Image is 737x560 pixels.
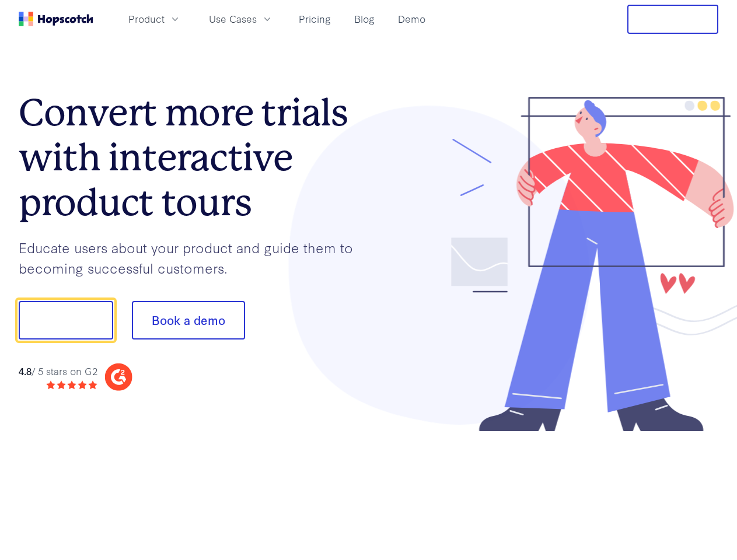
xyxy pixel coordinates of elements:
span: Use Cases [209,12,257,26]
div: / 5 stars on G2 [19,364,97,379]
span: Product [128,12,165,26]
a: Blog [350,9,379,29]
button: Use Cases [202,9,280,29]
a: Home [19,12,93,26]
strong: 4.8 [19,364,32,377]
p: Educate users about your product and guide them to becoming successful customers. [19,237,369,278]
button: Product [121,9,188,29]
a: Demo [393,9,430,29]
button: Free Trial [627,5,718,34]
a: Pricing [294,9,336,29]
button: Show me! [19,301,113,339]
button: Book a demo [132,301,245,339]
h1: Convert more trials with interactive product tours [19,90,369,225]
